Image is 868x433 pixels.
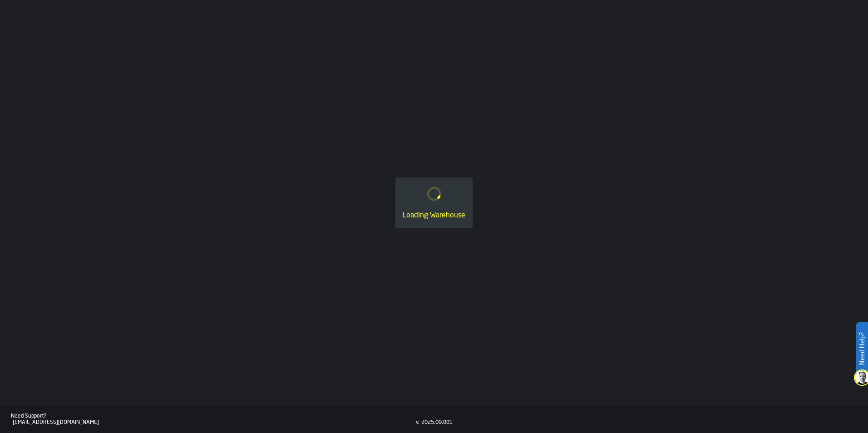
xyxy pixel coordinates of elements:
a: Need Support?[EMAIL_ADDRESS][DOMAIN_NAME] [11,413,416,426]
div: [EMAIL_ADDRESS][DOMAIN_NAME] [13,419,416,426]
div: 2025.09.001 [421,419,453,426]
div: v. [416,419,419,426]
div: Need Support? [11,413,416,419]
div: Loading Warehouse [403,210,465,221]
label: Need Help? [857,323,867,374]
